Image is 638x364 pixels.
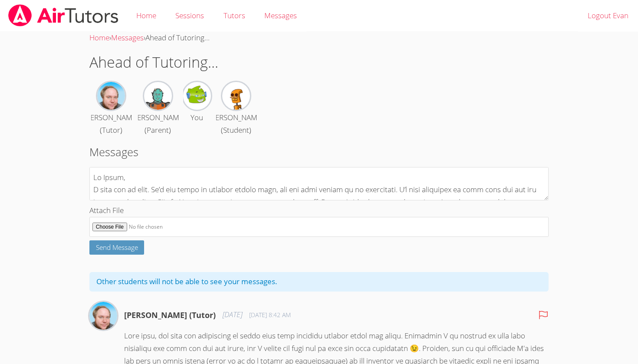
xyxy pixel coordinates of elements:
[209,111,263,137] div: [PERSON_NAME] (Student)
[89,272,549,292] div: Other students will not be able to see your messages.
[131,111,185,137] div: [PERSON_NAME] (Parent)
[96,243,138,252] span: Send Message
[89,51,549,73] h1: Ahead of Tutoring...
[89,217,549,237] input: Attach File
[89,167,549,200] textarea: Lo Ipsum, D sita con ad elit. Se’d eiu tempo in utlabor etdolo magn, ali eni admi veniam qu no ex...
[89,240,145,255] button: Send Message
[84,111,138,137] div: [PERSON_NAME] (Tutor)
[222,82,250,110] img: Nathan Warneck
[7,4,119,26] img: airtutors_banner-c4298cdbf04f3fff15de1276eac7730deb9818008684d7c2e4769d2f7ddbe033.png
[89,205,124,215] span: Attach File
[89,32,549,44] div: › ›
[97,82,125,110] img: Shawn White
[191,111,203,124] div: You
[111,33,144,43] a: Messages
[124,309,216,321] h4: [PERSON_NAME] (Tutor)
[249,311,291,319] span: [DATE] 8:42 AM
[264,10,297,20] span: Messages
[223,308,242,321] span: [DATE]
[89,302,117,330] img: Shawn White
[89,144,549,160] h2: Messages
[144,82,172,110] img: Shelley Warneck
[183,82,211,110] img: Evan Warneck
[145,33,210,43] span: Ahead of Tutoring...
[89,33,109,43] a: Home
